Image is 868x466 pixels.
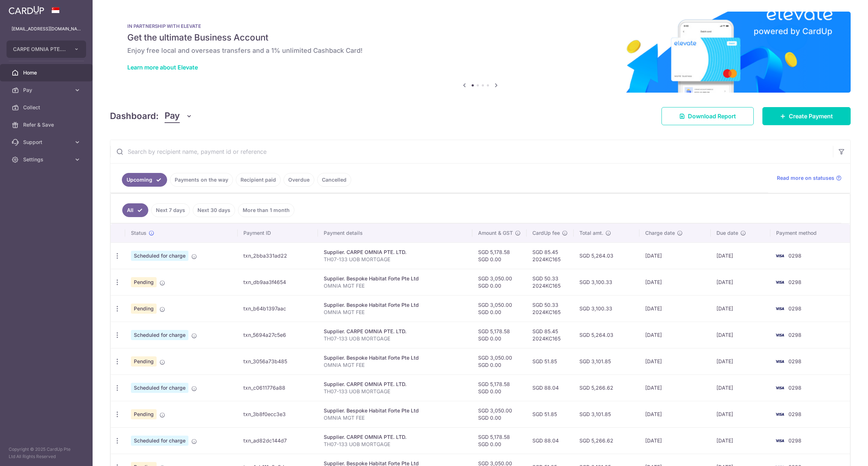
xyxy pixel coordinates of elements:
h5: Get the ultimate Business Account [127,32,833,43]
td: [DATE] [711,242,770,269]
span: 0298 [788,332,801,338]
td: SGD 51.85 [527,401,574,427]
div: Supplier. Bespoke Habitat Forte Pte Ltd [324,275,467,282]
div: Supplier. Bespoke Habitat Forte Pte Ltd [324,407,467,414]
span: Home [23,69,71,76]
img: Bank Card [773,304,787,313]
td: SGD 50.33 2024KC165 [527,295,574,322]
p: TH07-133 UOB MORTGAGE [324,256,467,263]
td: SGD 88.04 [527,374,574,401]
td: SGD 3,050.00 SGD 0.00 [472,401,527,427]
td: [DATE] [711,401,770,427]
td: SGD 5,178.58 SGD 0.00 [472,374,527,401]
img: Bank Card [773,410,787,419]
span: Support [23,139,71,146]
td: SGD 5,178.58 SGD 0.00 [472,427,527,454]
span: Scheduled for charge [131,436,188,446]
td: SGD 85.45 2024KC165 [527,242,574,269]
td: txn_3056a73b485 [238,348,318,374]
p: TH07-133 UOB MORTGAGE [324,335,467,342]
span: Read more on statuses [777,174,834,182]
a: Download Report [661,107,754,125]
span: Settings [23,156,71,163]
a: Overdue [284,173,314,187]
td: [DATE] [639,348,711,374]
span: 0298 [788,253,801,259]
span: Create Payment [789,112,833,120]
td: [DATE] [639,295,711,322]
div: Supplier. Bespoke Habitat Forte Pte Ltd [324,301,467,309]
span: Pending [131,304,157,314]
td: SGD 50.33 2024KC165 [527,269,574,295]
div: Supplier. Bespoke Habitat Forte Pte Ltd [324,354,467,361]
h4: Dashboard: [110,110,159,123]
span: Status [131,229,146,237]
span: Pay [23,86,71,94]
button: CARPE OMNIA PTE. LTD. [7,41,86,58]
a: Cancelled [317,173,351,187]
td: [DATE] [639,322,711,348]
td: SGD 5,178.58 SGD 0.00 [472,242,527,269]
span: 0298 [788,358,801,364]
p: TH07-133 UOB MORTGAGE [324,441,467,448]
a: All [122,203,148,217]
a: Payments on the way [170,173,233,187]
span: Scheduled for charge [131,330,188,340]
td: SGD 51.85 [527,348,574,374]
a: More than 1 month [238,203,294,217]
img: Bank Card [773,384,787,392]
span: Pending [131,356,157,367]
td: SGD 3,100.33 [574,295,639,322]
td: SGD 3,050.00 SGD 0.00 [472,348,527,374]
td: SGD 3,100.33 [574,269,639,295]
a: Recipient paid [236,173,281,187]
td: [DATE] [639,401,711,427]
td: [DATE] [711,295,770,322]
img: Bank Card [773,357,787,366]
td: [DATE] [639,242,711,269]
p: OMNIA MGT FEE [324,282,467,289]
div: Supplier. CARPE OMNIA PTE. LTD. [324,381,467,388]
span: Scheduled for charge [131,251,188,261]
img: Bank Card [773,278,787,287]
button: Pay [165,109,192,123]
span: Charge date [645,229,675,237]
p: TH07-133 UOB MORTGAGE [324,388,467,395]
td: SGD 3,101.85 [574,348,639,374]
span: Collect [23,104,71,111]
div: Supplier. CARPE OMNIA PTE. LTD. [324,433,467,441]
a: Upcoming [122,173,167,187]
td: SGD 5,266.62 [574,427,639,454]
td: SGD 3,101.85 [574,401,639,427]
p: OMNIA MGT FEE [324,309,467,316]
span: Due date [716,229,738,237]
a: Next 30 days [193,203,235,217]
img: Bank Card [773,436,787,445]
div: Supplier. CARPE OMNIA PTE. LTD. [324,249,467,256]
span: 0298 [788,437,801,444]
span: 0298 [788,411,801,417]
td: txn_2bba331ad22 [238,242,318,269]
span: CARPE OMNIA PTE. LTD. [13,46,67,53]
span: Amount & GST [478,229,513,237]
td: [DATE] [711,374,770,401]
span: 0298 [788,279,801,285]
span: Refer & Save [23,121,71,128]
td: [DATE] [711,348,770,374]
a: Next 7 days [151,203,190,217]
td: SGD 85.45 2024KC165 [527,322,574,348]
td: txn_db9aa3f4654 [238,269,318,295]
span: 0298 [788,385,801,391]
td: [DATE] [639,427,711,454]
td: [DATE] [711,322,770,348]
a: Create Payment [762,107,851,125]
td: txn_ad82dc144d7 [238,427,318,454]
td: [DATE] [711,427,770,454]
td: SGD 5,264.03 [574,242,639,269]
td: [DATE] [639,269,711,295]
span: Pending [131,409,157,419]
td: SGD 88.04 [527,427,574,454]
p: OMNIA MGT FEE [324,361,467,369]
span: 0298 [788,305,801,312]
td: [DATE] [711,269,770,295]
